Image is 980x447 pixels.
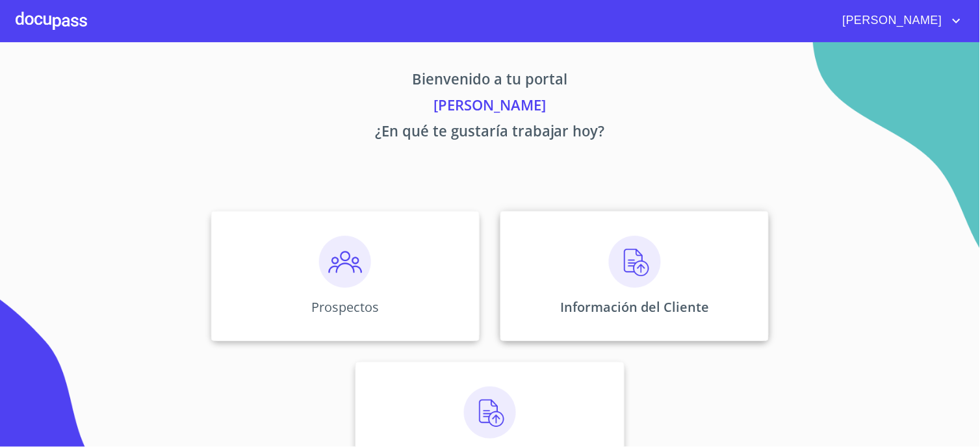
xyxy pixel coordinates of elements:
img: carga.png [609,236,661,288]
span: [PERSON_NAME] [833,10,949,31]
p: Información del Cliente [560,298,709,316]
p: [PERSON_NAME] [90,94,890,120]
p: ¿En qué te gustaría trabajar hoy? [90,120,890,146]
p: Bienvenido a tu portal [90,68,890,94]
p: Prospectos [311,298,379,316]
button: account of current user [833,10,964,31]
img: prospectos.png [319,236,371,288]
img: carga.png [464,387,516,439]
